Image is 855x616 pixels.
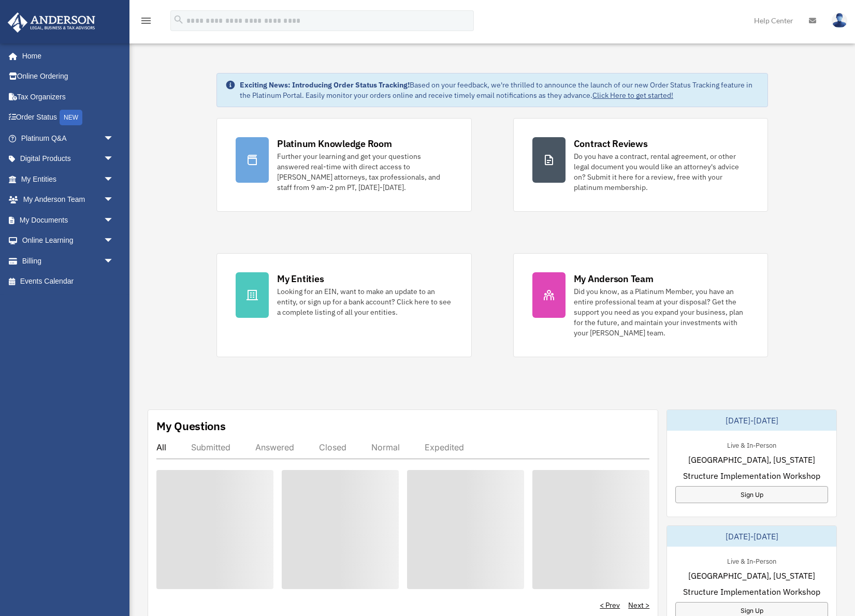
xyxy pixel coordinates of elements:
a: Platinum Knowledge Room Further your learning and get your questions answered real-time with dire... [216,118,471,212]
div: Live & In-Person [719,439,785,450]
a: Click Here to get started! [592,91,673,100]
i: search [173,14,184,25]
a: My Entitiesarrow_drop_down [7,169,129,189]
a: Digital Productsarrow_drop_down [7,149,129,169]
div: Did you know, as a Platinum Member, you have an entire professional team at your disposal? Get th... [574,286,749,338]
div: [DATE]-[DATE] [667,410,836,431]
span: arrow_drop_down [104,169,124,190]
div: Closed [319,442,346,452]
a: My Documentsarrow_drop_down [7,210,129,230]
div: Answered [255,442,294,452]
div: Further your learning and get your questions answered real-time with direct access to [PERSON_NAM... [277,151,452,193]
span: arrow_drop_down [104,230,124,252]
span: arrow_drop_down [104,149,124,170]
a: My Anderson Team Did you know, as a Platinum Member, you have an entire professional team at your... [513,253,768,357]
div: NEW [60,110,82,125]
a: Home [7,46,124,66]
span: [GEOGRAPHIC_DATA], [US_STATE] [688,569,815,582]
span: arrow_drop_down [104,210,124,231]
div: Based on your feedback, we're thrilled to announce the launch of our new Order Status Tracking fe... [240,80,759,100]
a: Next > [628,600,649,610]
div: All [156,442,166,452]
a: Tax Organizers [7,86,129,107]
i: menu [140,14,152,27]
span: [GEOGRAPHIC_DATA], [US_STATE] [688,453,815,466]
a: Order StatusNEW [7,107,129,128]
strong: Exciting News: Introducing Order Status Tracking! [240,80,410,90]
a: menu [140,18,152,27]
span: Structure Implementation Workshop [683,585,820,598]
div: My Anderson Team [574,272,654,285]
a: Online Learningarrow_drop_down [7,230,129,251]
div: Platinum Knowledge Room [277,137,392,150]
a: Billingarrow_drop_down [7,251,129,271]
a: Events Calendar [7,271,129,292]
div: Do you have a contract, rental agreement, or other legal document you would like an attorney's ad... [574,151,749,193]
a: Platinum Q&Aarrow_drop_down [7,128,129,149]
a: Online Ordering [7,66,129,87]
a: My Entities Looking for an EIN, want to make an update to an entity, or sign up for a bank accoun... [216,253,471,357]
span: Structure Implementation Workshop [683,470,820,482]
div: My Questions [156,418,226,434]
div: Submitted [191,442,230,452]
span: arrow_drop_down [104,189,124,211]
div: [DATE]-[DATE] [667,526,836,547]
a: Contract Reviews Do you have a contract, rental agreement, or other legal document you would like... [513,118,768,212]
div: Looking for an EIN, want to make an update to an entity, or sign up for a bank account? Click her... [277,286,452,317]
img: Anderson Advisors Platinum Portal [5,12,98,33]
span: arrow_drop_down [104,251,124,272]
div: Expedited [425,442,464,452]
div: Contract Reviews [574,137,648,150]
div: My Entities [277,272,324,285]
div: Live & In-Person [719,555,785,566]
div: Normal [371,442,400,452]
a: < Prev [600,600,620,610]
span: arrow_drop_down [104,128,124,149]
a: Sign Up [675,486,828,503]
img: User Pic [832,13,847,28]
a: My Anderson Teamarrow_drop_down [7,189,129,210]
